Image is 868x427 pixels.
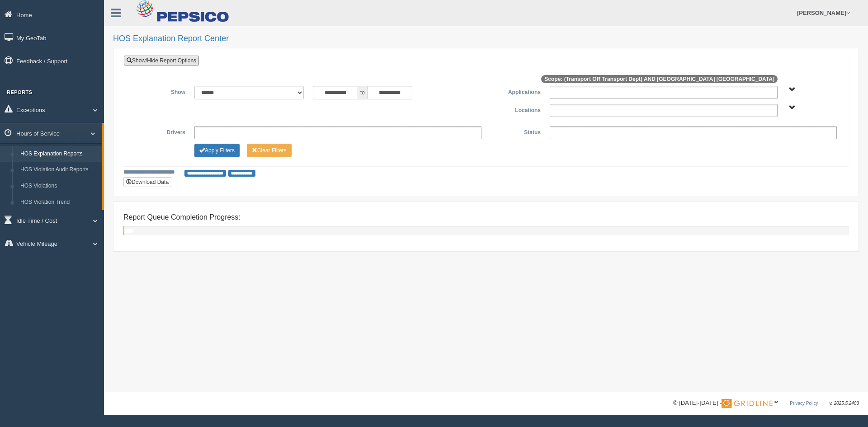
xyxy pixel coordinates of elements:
[722,399,773,408] img: Gridline
[113,34,859,43] h2: HOS Explanation Report Center
[486,86,545,97] label: Applications
[486,104,545,115] label: Locations
[131,126,190,137] label: Drivers
[131,86,190,97] label: Show
[16,146,102,162] a: HOS Explanation Reports
[830,401,859,406] span: v. 2025.5.2403
[790,401,818,406] a: Privacy Policy
[123,177,171,187] button: Download Data
[16,178,102,194] a: HOS Violations
[673,399,859,408] div: © [DATE]-[DATE] - ™
[358,86,367,99] span: to
[486,126,545,137] label: Status
[16,194,102,211] a: HOS Violation Trend
[541,75,778,83] span: Scope: (Transport OR Transport Dept) AND [GEOGRAPHIC_DATA] [GEOGRAPHIC_DATA]
[123,213,849,221] h4: Report Queue Completion Progress:
[124,56,199,66] a: Show/Hide Report Options
[194,144,240,157] button: Change Filter Options
[16,162,102,178] a: HOS Violation Audit Reports
[247,144,292,157] button: Change Filter Options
